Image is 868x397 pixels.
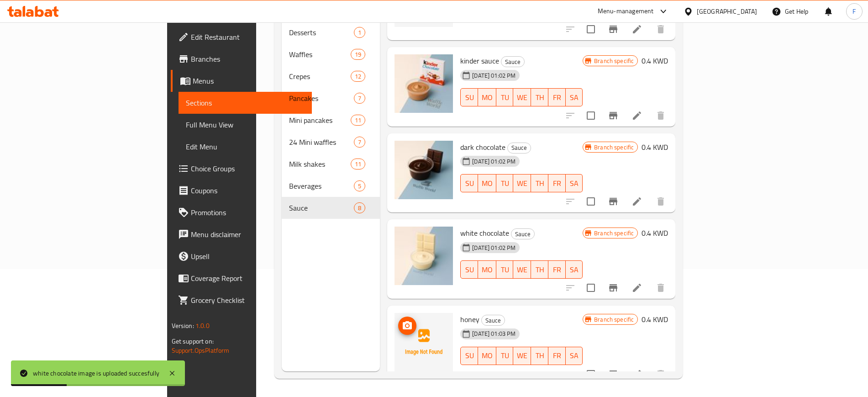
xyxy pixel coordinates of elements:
a: Support.OpsPlatform [172,344,230,356]
span: 8 [354,204,365,212]
button: WE [513,347,531,365]
a: Menus [171,70,312,92]
span: SA [569,263,579,276]
a: Grocery Checklist [171,289,312,311]
span: dark chocolate [460,140,505,154]
button: SU [460,260,478,279]
span: Sauce [289,202,354,213]
img: white chocolate [395,227,453,285]
span: Choice Groups [191,163,305,174]
a: Branches [171,48,312,70]
a: Choice Groups [171,158,312,180]
span: Sauce [508,143,531,153]
span: SU [464,263,474,276]
span: Get support on: [172,335,214,347]
span: [DATE] 01:02 PM [468,157,519,166]
button: Branch-specific-item [602,191,624,212]
div: items [351,159,365,169]
a: Coverage Report [171,267,312,289]
span: Edit Restaurant [191,32,305,42]
span: WE [517,91,527,104]
button: TH [531,88,548,106]
button: SU [460,174,478,192]
span: 19 [351,50,365,59]
button: WE [513,174,531,192]
span: MO [482,177,493,190]
span: Pancakes [289,93,354,104]
span: Branch specific [590,229,637,238]
button: SA [566,174,583,192]
button: delete [650,18,672,40]
span: Version: [172,320,194,332]
span: [DATE] 01:03 PM [468,329,519,338]
span: TU [500,91,510,104]
span: Menus [193,75,305,86]
div: items [354,202,365,213]
button: SU [460,88,478,106]
span: Coverage Report [191,273,305,284]
a: Coupons [171,180,312,201]
a: Edit menu item [631,24,642,35]
button: SA [566,347,583,365]
span: Select to update [581,278,600,297]
span: Crepes [289,71,351,82]
span: 7 [354,138,365,147]
span: kinder sauce [460,54,499,68]
span: Branch specific [590,57,637,65]
span: TU [500,349,510,362]
a: Promotions [171,201,312,223]
div: 24 Mini waffles7 [282,131,380,153]
a: Edit Menu [179,136,312,158]
span: 24 Mini waffles [289,137,354,148]
button: WE [513,260,531,279]
span: 11 [351,116,365,125]
span: SA [569,349,579,362]
button: TH [531,347,548,365]
span: Sections [186,97,305,108]
span: Select to update [581,106,600,125]
div: Sauce [481,315,505,326]
button: WE [513,88,531,106]
a: Full Menu View [179,114,312,136]
span: SA [569,177,579,190]
span: TH [535,263,545,276]
span: SU [464,349,474,362]
button: TU [496,174,514,192]
span: Promotions [191,207,305,218]
span: MO [482,349,493,362]
button: MO [478,260,496,279]
span: white chocolate [460,226,509,240]
a: Edit menu item [631,369,642,380]
img: kinder sauce [395,54,453,113]
button: SA [566,88,583,106]
span: [DATE] 01:02 PM [468,243,519,252]
button: MO [478,174,496,192]
span: Upsell [191,251,305,262]
span: WE [517,177,527,190]
button: FR [548,260,566,279]
button: MO [478,88,496,106]
span: Branch specific [590,143,637,152]
span: TU [500,177,510,190]
div: Beverages5 [282,175,380,197]
a: Upsell [171,245,312,267]
h6: 0.4 KWD [642,313,668,326]
span: 1.0.0 [195,320,210,332]
span: TH [535,91,545,104]
span: Milk shakes [289,159,351,169]
span: Branch specific [590,315,637,324]
div: Pancakes7 [282,87,380,109]
span: Sauce [501,57,524,67]
div: Milk shakes11 [282,153,380,175]
img: dark chocolate [395,141,453,199]
div: items [351,115,365,126]
button: delete [650,105,672,127]
span: FR [552,349,562,362]
span: Edit Menu [186,141,305,152]
div: Menu-management [598,6,654,17]
div: Beverages [289,180,354,191]
span: [DATE] 01:02 PM [468,71,519,80]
